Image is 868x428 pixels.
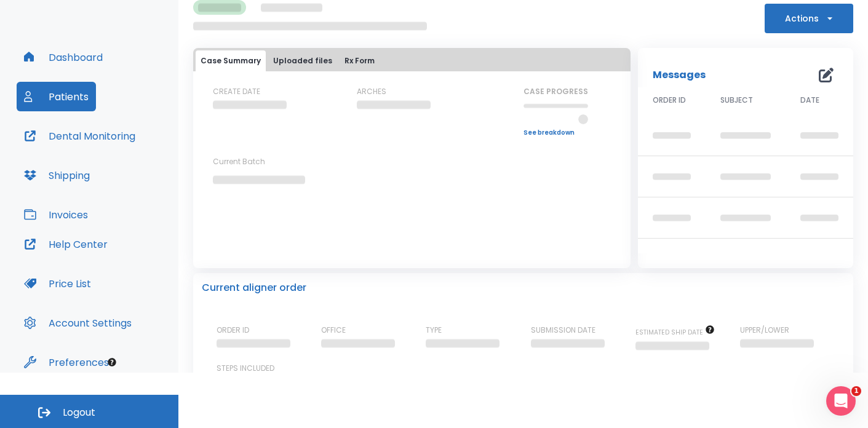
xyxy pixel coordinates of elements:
[202,280,306,295] p: Current aligner order
[720,95,753,106] span: SUBJECT
[800,95,819,106] span: DATE
[196,50,628,71] div: tabs
[740,325,789,336] p: UPPER/LOWER
[653,68,706,82] p: Messages
[17,42,110,72] button: Dashboard
[653,95,686,106] span: ORDER ID
[17,200,95,229] button: Invoices
[321,325,346,336] p: OFFICE
[357,86,386,97] p: ARCHES
[851,386,861,396] span: 1
[17,121,143,151] button: Dental Monitoring
[217,325,249,336] p: ORDER ID
[213,86,260,97] p: CREATE DATE
[268,50,337,71] button: Uploaded files
[63,406,95,419] span: Logout
[196,50,266,71] button: Case Summary
[217,363,274,374] p: STEPS INCLUDED
[635,328,715,337] span: The date will be available after approving treatment plan
[531,325,595,336] p: SUBMISSION DATE
[106,357,117,368] div: Tooltip anchor
[17,308,139,338] button: Account Settings
[524,129,588,137] a: See breakdown
[17,347,116,377] button: Preferences
[524,86,588,97] p: CASE PROGRESS
[765,4,853,33] button: Actions
[213,156,324,167] p: Current Batch
[17,160,97,190] button: Shipping
[17,269,98,298] button: Price List
[426,325,442,336] p: TYPE
[17,229,115,259] button: Help Center
[17,82,96,111] button: Patients
[826,386,856,416] iframe: Intercom live chat
[340,50,380,71] button: Rx Form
